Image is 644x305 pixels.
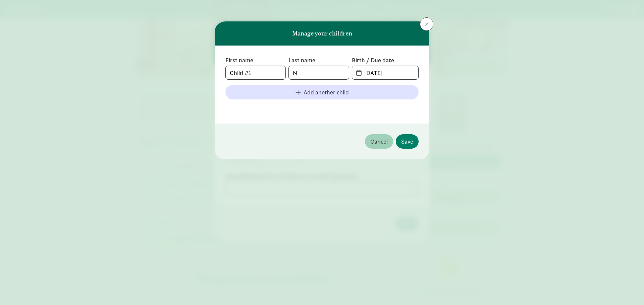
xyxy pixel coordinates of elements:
[360,66,418,79] input: MM-DD-YYYY
[352,56,419,64] label: Birth / Due date
[365,134,393,149] button: Cancel
[225,85,419,99] button: Add another child
[396,134,419,149] button: Save
[304,88,349,97] span: Add another child
[370,137,388,146] span: Cancel
[288,56,349,64] label: Last name
[292,30,352,37] h6: Manage your children
[225,56,286,64] label: First name
[401,137,413,146] span: Save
